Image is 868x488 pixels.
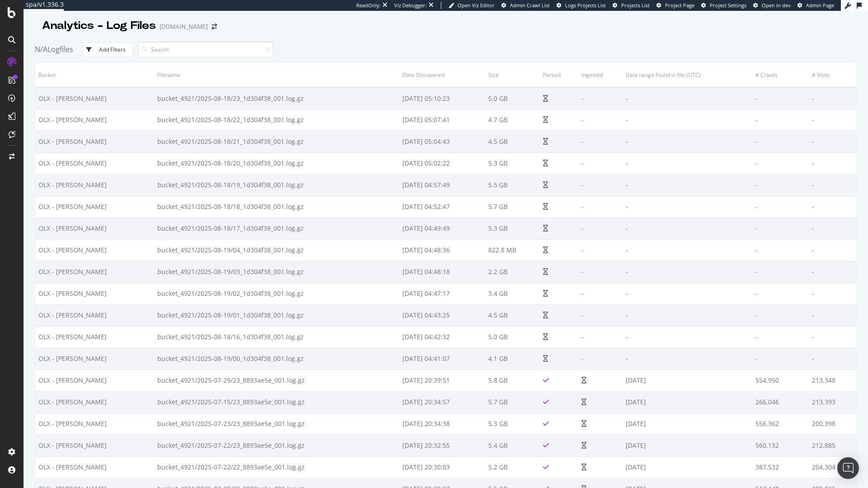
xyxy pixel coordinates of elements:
[809,283,856,304] td: -
[138,42,274,57] input: Search
[399,435,485,456] td: [DATE] 20:32:55
[458,2,495,9] span: Open Viz Editor
[35,326,154,348] td: OLX - [PERSON_NAME]
[809,62,856,87] th: # Visits
[485,218,540,239] td: 5.3 GB
[797,2,834,9] a: Admin Page
[752,413,808,435] td: 556,362
[752,174,808,196] td: -
[809,435,856,456] td: 212,885
[35,131,154,152] td: OLX - [PERSON_NAME]
[623,348,752,370] td: -
[578,152,623,174] td: -
[809,109,856,131] td: -
[623,283,752,304] td: -
[154,456,399,478] td: bucket_4921/2025-07-22/22_8893ae5e_001.log.gz
[752,87,808,109] td: -
[752,239,808,261] td: -
[578,131,623,152] td: -
[752,131,808,152] td: -
[809,261,856,283] td: -
[501,2,550,9] a: Admin Crawl List
[399,370,485,391] td: [DATE] 20:39:51
[809,326,856,348] td: -
[485,239,540,261] td: 822.8 MB
[154,218,399,239] td: bucket_4921/2025-08-18/17_1d304f38_001.log.gz
[809,456,856,478] td: 204,304
[35,109,154,131] td: OLX - [PERSON_NAME]
[399,348,485,370] td: [DATE] 04:41:07
[752,348,808,370] td: -
[656,2,694,9] a: Project Page
[578,109,623,131] td: -
[578,348,623,370] td: -
[35,174,154,196] td: OLX - [PERSON_NAME]
[485,370,540,391] td: 5.8 GB
[154,304,399,326] td: bucket_4921/2025-08-19/01_1d304f38_001.log.gz
[752,370,808,391] td: 554,950
[752,391,808,413] td: 266,046
[399,131,485,152] td: [DATE] 05:04:43
[154,62,399,87] th: Filename
[621,2,650,9] span: Projects List
[557,2,606,9] a: Logs Projects List
[35,261,154,283] td: OLX - [PERSON_NAME]
[578,326,623,348] td: -
[154,87,399,109] td: bucket_4921/2025-08-18/23_1d304f38_001.log.gz
[752,196,808,218] td: -
[809,391,856,413] td: 213,393
[154,348,399,370] td: bucket_4921/2025-08-19/00_1d304f38_001.log.gz
[154,326,399,348] td: bucket_4921/2025-08-18/16_1d304f38_001.log.gz
[399,413,485,435] td: [DATE] 20:34:38
[623,152,752,174] td: -
[623,196,752,218] td: -
[623,62,752,87] th: Date range found in file (UTC)
[154,174,399,196] td: bucket_4921/2025-08-18/19_1d304f38_001.log.gz
[154,413,399,435] td: bucket_4921/2025-07-23/23_8893ae5e_001.log.gz
[752,152,808,174] td: -
[154,131,399,152] td: bucket_4921/2025-08-18/21_1d304f38_001.log.gz
[485,283,540,304] td: 3.4 GB
[623,131,752,152] td: -
[623,174,752,196] td: -
[578,62,623,87] th: Ingested
[399,109,485,131] td: [DATE] 05:07:41
[485,435,540,456] td: 5.4 GB
[510,2,550,9] span: Admin Crawl List
[578,196,623,218] td: -
[623,87,752,109] td: -
[485,326,540,348] td: 5.0 GB
[154,370,399,391] td: bucket_4921/2025-07-29/23_8893ae5e_001.log.gz
[809,196,856,218] td: -
[623,304,752,326] td: -
[753,2,791,9] a: Open in dev
[809,304,856,326] td: -
[578,218,623,239] td: -
[35,391,154,413] td: OLX - [PERSON_NAME]
[578,283,623,304] td: -
[485,131,540,152] td: 4.5 GB
[809,413,856,435] td: 200,398
[752,62,808,87] th: # Crawls
[35,152,154,174] td: OLX - [PERSON_NAME]
[35,44,47,54] span: N/A
[399,174,485,196] td: [DATE] 04:57:49
[752,261,808,283] td: -
[399,62,485,87] th: Date Discovered
[399,87,485,109] td: [DATE] 05:10:23
[485,62,540,87] th: Size
[47,44,73,54] span: Logfiles
[35,348,154,370] td: OLX - [PERSON_NAME]
[623,456,752,478] td: [DATE]
[35,413,154,435] td: OLX - [PERSON_NAME]
[399,391,485,413] td: [DATE] 20:34:57
[665,2,694,9] span: Project Page
[752,304,808,326] td: -
[35,435,154,456] td: OLX - [PERSON_NAME]
[35,370,154,391] td: OLX - [PERSON_NAME]
[752,218,808,239] td: -
[623,435,752,456] td: [DATE]
[399,456,485,478] td: [DATE] 20:30:03
[837,457,859,479] div: Open Intercom Messenger
[578,174,623,196] td: -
